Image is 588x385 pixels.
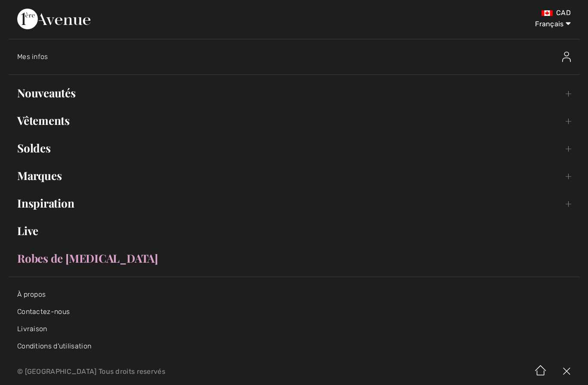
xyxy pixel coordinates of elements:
img: Mes infos [562,52,571,62]
a: Robes de [MEDICAL_DATA] [9,249,579,268]
a: Conditions d'utilisation [17,342,91,350]
a: Nouveautés [9,84,579,102]
a: Vêtements [9,111,579,130]
a: À propos [17,290,46,298]
a: Soldes [9,139,579,158]
img: X [554,358,579,385]
span: Chat [20,6,38,14]
p: © [GEOGRAPHIC_DATA] Tous droits reservés [17,369,345,375]
a: Live [9,221,579,240]
a: Livraison [17,325,47,333]
span: Mes infos [17,53,48,61]
a: Marques [9,166,579,185]
img: Accueil [528,358,554,385]
div: CAD [345,9,571,17]
a: Contactez-nous [17,307,70,316]
a: Inspiration [9,194,579,213]
img: 1ère Avenue [17,9,90,29]
a: Mes infosMes infos [17,43,579,71]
